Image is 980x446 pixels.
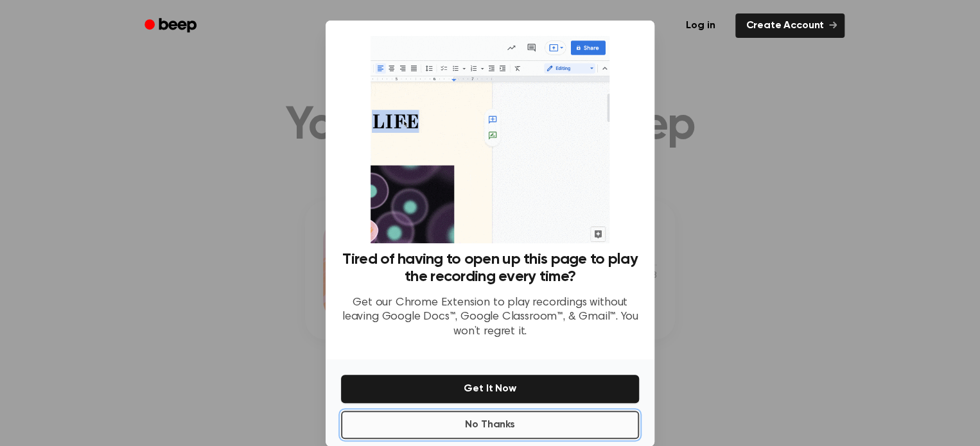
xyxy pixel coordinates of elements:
[341,251,639,286] h3: Tired of having to open up this page to play the recording every time?
[341,411,639,439] button: No Thanks
[735,13,844,38] a: Create Account
[341,375,639,403] button: Get It Now
[673,11,728,40] a: Log in
[371,36,609,243] img: Beep extension in action
[341,296,639,339] p: Get our Chrome Extension to play recordings without leaving Google Docs™, Google Classroom™, & Gm...
[136,13,208,39] a: Beep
